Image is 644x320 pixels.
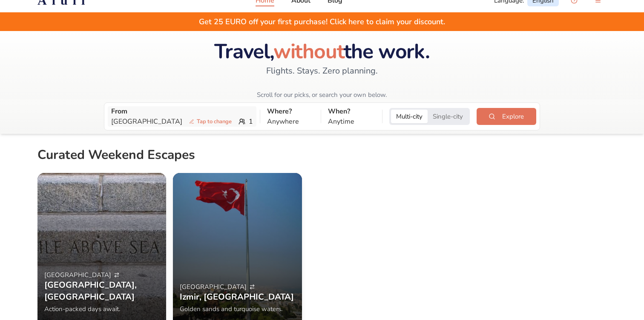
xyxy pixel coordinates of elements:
p: Action-packed days await. [44,305,159,313]
h3: Izmir , [GEOGRAPHIC_DATA] [180,291,294,303]
span: without [273,37,344,65]
p: From [111,106,253,116]
span: Tap to change [186,117,235,126]
span: Travel, the work. [214,37,429,65]
p: Golden sands and turquoise waters. [180,305,295,313]
p: When? [328,106,375,116]
div: Trip style [389,108,470,125]
span: Flights. Stays. Zero planning. [266,65,378,77]
h3: [GEOGRAPHIC_DATA] , [GEOGRAPHIC_DATA] [44,279,159,303]
button: Multi-city [391,110,428,123]
button: Single-city [428,110,468,123]
p: [GEOGRAPHIC_DATA] [111,116,235,127]
p: Where? [267,106,314,116]
span: [GEOGRAPHIC_DATA] [180,283,247,291]
div: 1 [111,116,253,127]
p: Anytime [328,116,375,127]
button: Explore [477,108,536,125]
span: [GEOGRAPHIC_DATA] [44,271,111,279]
h2: Curated Weekend Escapes [37,147,195,166]
p: Anywhere [267,116,314,127]
span: Scroll for our picks, or search your own below. [257,91,387,99]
